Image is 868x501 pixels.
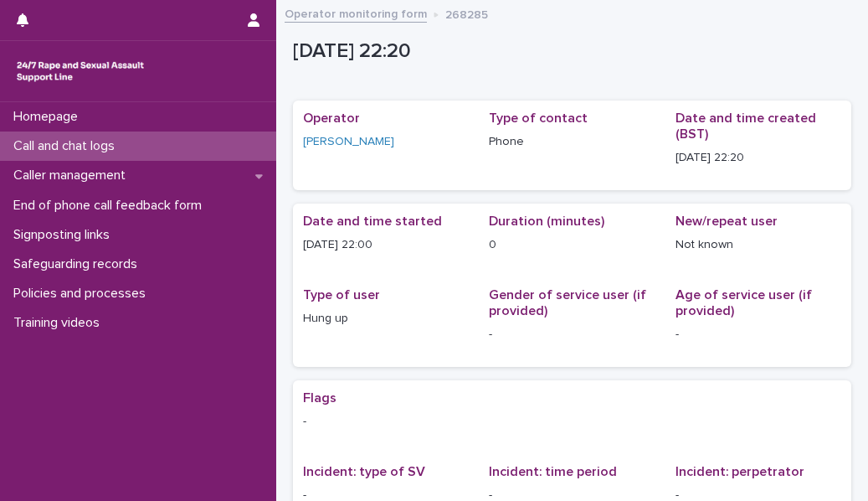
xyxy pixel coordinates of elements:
p: - [303,413,841,431]
a: Operator monitoring form [285,3,427,23]
span: Age of service user (if provided) [675,288,812,318]
p: Homepage [7,109,91,125]
p: End of phone call feedback form [7,198,215,214]
p: [DATE] 22:00 [303,236,469,254]
span: Type of user [303,288,380,302]
span: Gender of service user (if provided) [489,288,646,318]
span: New/repeat user [675,214,778,228]
span: Date and time started [303,214,442,228]
span: Duration (minutes) [489,214,604,228]
p: Safeguarding records [7,256,151,272]
img: rhQMoQhaT3yELyF149Cw [13,54,147,88]
span: Incident: time period [489,465,617,478]
p: [DATE] 22:20 [675,149,841,167]
p: Signposting links [7,227,123,243]
p: Phone [489,133,655,151]
p: - [489,326,655,343]
span: Incident: type of SV [303,465,425,478]
a: [PERSON_NAME] [303,133,394,151]
p: Not known [675,236,841,254]
p: Caller management [7,168,139,183]
p: Training videos [7,315,113,331]
span: Flags [303,391,336,405]
p: - [675,326,841,343]
p: 0 [489,236,655,254]
p: 268285 [445,4,488,23]
span: Operator [303,111,360,125]
p: [DATE] 22:20 [293,39,845,64]
span: Incident: perpetrator [675,465,804,478]
span: Date and time created (BST) [675,111,816,141]
p: Hung up [303,310,469,328]
p: Policies and processes [7,286,159,302]
span: Type of contact [489,111,588,125]
p: Call and chat logs [7,138,128,154]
